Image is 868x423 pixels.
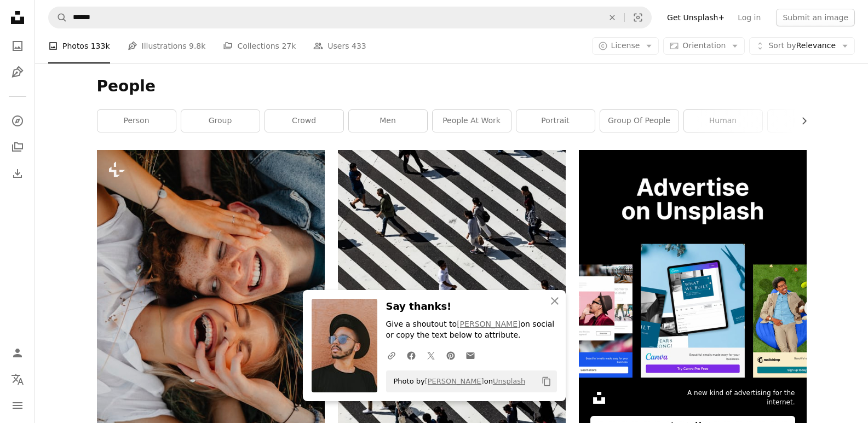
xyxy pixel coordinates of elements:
[684,110,762,132] a: human
[433,110,511,132] a: people at work
[281,40,296,52] span: 27k
[7,395,28,416] button: Menu
[461,344,480,366] a: Share over email
[128,28,206,63] a: Illustrations 9.8k
[493,377,525,385] a: Unsplash
[611,41,640,50] span: License
[223,28,296,63] a: Collections 27k
[579,150,807,378] img: file-1635990755334-4bfd90f37242image
[776,9,855,26] button: Submit an image
[388,373,526,390] span: Photo by on
[768,41,796,50] span: Sort by
[590,389,608,407] img: file-1631306537910-2580a29a3cfcimage
[265,110,343,132] a: crowd
[352,40,366,52] span: 433
[7,136,28,158] a: Collections
[516,110,595,132] a: portrait
[7,61,28,83] a: Illustrations
[663,37,745,55] button: Orientation
[600,110,679,132] a: group of people
[313,28,366,63] a: Users 433
[7,163,28,184] a: Download History
[425,377,484,385] a: [PERSON_NAME]
[7,35,28,57] a: Photos
[682,41,726,50] span: Orientation
[97,110,176,132] a: person
[401,344,421,366] a: Share on Facebook
[768,110,846,132] a: friends
[600,7,624,28] button: Clear
[731,9,767,26] a: Log in
[537,372,556,391] button: Copy to clipboard
[660,9,731,26] a: Get Unsplash+
[49,7,67,28] button: Search Unsplash
[592,37,659,55] button: License
[749,37,855,55] button: Sort byRelevance
[386,319,557,341] p: Give a shoutout to on social or copy the text below to attribute.
[7,342,28,364] a: Log in / Sign up
[7,368,28,390] button: Language
[386,299,557,315] h3: Say thanks!
[48,7,652,28] form: Find visuals sitewide
[97,77,807,96] h1: People
[669,389,795,407] span: A new kind of advertising for the internet.
[625,7,651,28] button: Visual search
[181,110,260,132] a: group
[189,40,205,52] span: 9.8k
[349,110,427,132] a: men
[97,315,325,325] a: A top view of young couple on a walk in nature in countryside, lying in grass laughing.
[441,344,461,366] a: Share on Pinterest
[457,320,520,328] a: [PERSON_NAME]
[794,110,807,132] button: scroll list to the right
[768,40,836,51] span: Relevance
[7,110,28,132] a: Explore
[421,344,441,366] a: Share on Twitter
